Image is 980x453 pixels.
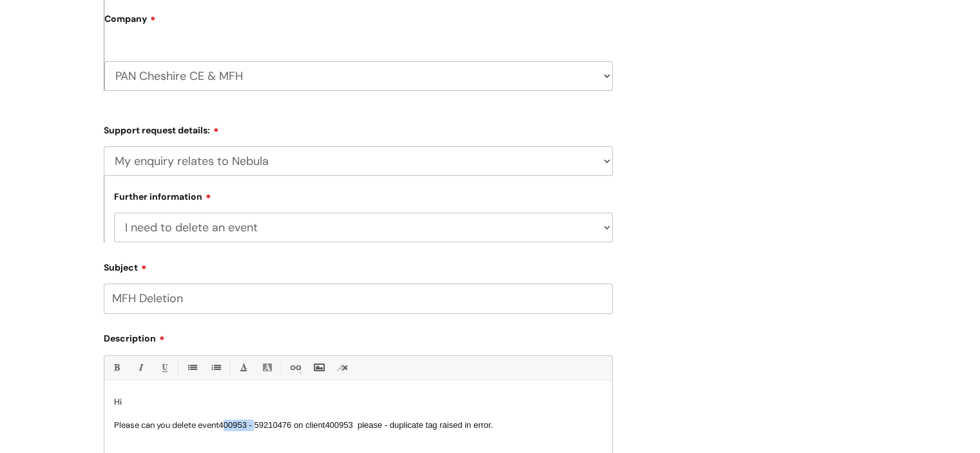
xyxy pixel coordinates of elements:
[287,360,303,376] a: Link
[207,360,224,376] a: 1. Ordered List (Ctrl-Shift-8)
[104,9,613,38] label: Company
[114,189,211,202] label: Further information
[259,360,275,376] a: Back Color
[104,120,613,136] label: Support request details:
[114,419,602,431] p: Please can you delete event
[219,420,325,430] span: 400953 - 59210476 on client
[108,360,124,376] a: Bold (Ctrl-B)
[325,420,493,430] span: 400953 please - duplicate tag raised in error.
[334,360,351,376] a: Remove formatting (Ctrl-\)
[114,396,602,408] p: Hi
[184,360,200,376] a: • Unordered List (Ctrl-Shift-7)
[104,329,613,344] label: Description
[156,360,172,376] a: Underline(Ctrl-U)
[311,360,327,376] a: Insert Image...
[104,258,613,273] label: Subject
[132,360,148,376] a: Italic (Ctrl-I)
[235,360,251,376] a: Font Color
